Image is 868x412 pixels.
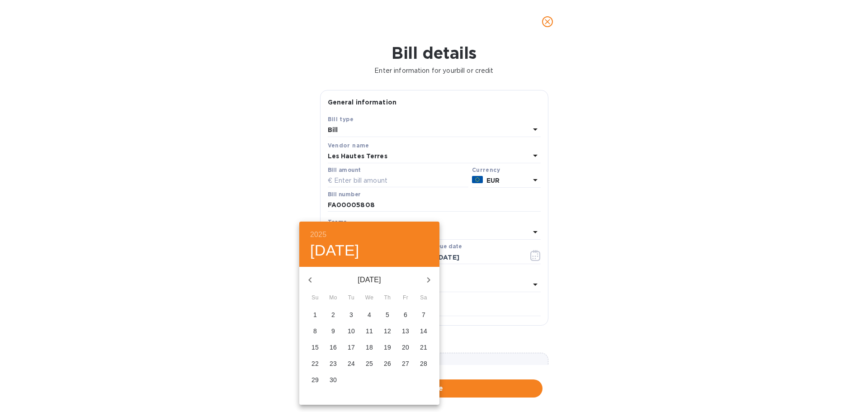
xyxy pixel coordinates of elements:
[402,343,409,352] p: 20
[415,307,432,323] button: 7
[325,372,341,388] button: 30
[361,307,377,323] button: 4
[321,275,418,285] p: [DATE]
[397,340,414,356] button: 20
[349,310,353,319] p: 3
[307,323,323,340] button: 8
[307,294,323,303] span: Su
[415,323,432,340] button: 14
[330,375,337,384] p: 30
[325,294,341,303] span: Mo
[384,327,391,336] p: 12
[325,323,341,340] button: 9
[402,359,409,368] p: 27
[348,343,355,352] p: 17
[331,310,335,319] p: 2
[331,327,335,336] p: 9
[397,307,414,323] button: 6
[379,340,396,356] button: 19
[343,294,359,303] span: Tu
[307,372,323,388] button: 29
[361,294,377,303] span: We
[343,356,359,372] button: 24
[384,359,391,368] p: 26
[307,307,323,323] button: 1
[361,340,377,356] button: 18
[310,241,359,260] button: [DATE]
[310,228,326,241] button: 2025
[343,340,359,356] button: 17
[343,323,359,340] button: 10
[420,343,427,352] p: 21
[420,359,427,368] p: 28
[384,343,391,352] p: 19
[397,323,414,340] button: 13
[330,359,337,368] p: 23
[415,294,432,303] span: Sa
[325,307,341,323] button: 2
[325,356,341,372] button: 23
[368,310,371,319] p: 4
[361,323,377,340] button: 11
[397,294,414,303] span: Fr
[379,323,396,340] button: 12
[404,310,407,319] p: 6
[366,343,373,352] p: 18
[313,310,317,319] p: 1
[330,343,337,352] p: 16
[307,356,323,372] button: 22
[397,356,414,372] button: 27
[415,356,432,372] button: 28
[379,356,396,372] button: 26
[379,294,396,303] span: Th
[366,359,373,368] p: 25
[311,359,319,368] p: 22
[311,375,319,384] p: 29
[379,307,396,323] button: 5
[361,356,377,372] button: 25
[415,340,432,356] button: 21
[366,327,373,336] p: 11
[307,340,323,356] button: 15
[420,327,427,336] p: 14
[402,327,409,336] p: 13
[325,340,341,356] button: 16
[311,343,319,352] p: 15
[348,327,355,336] p: 10
[313,327,317,336] p: 8
[343,307,359,323] button: 3
[422,310,425,319] p: 7
[386,310,389,319] p: 5
[348,359,355,368] p: 24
